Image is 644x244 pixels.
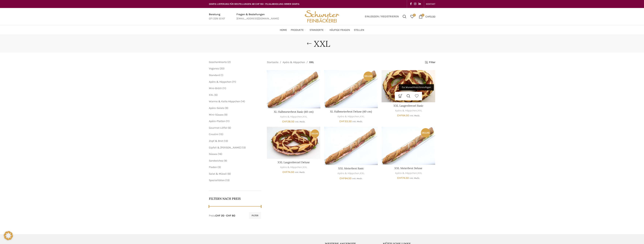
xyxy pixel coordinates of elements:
[209,67,219,70] a: Veganes
[267,166,320,169] div: ,
[352,120,363,123] small: inkl. MwSt.
[209,159,223,162] a: Sandwiches
[209,172,227,175] a: Salat & Müesli
[413,1,417,7] a: Instagram social link
[413,14,416,17] span: 0
[339,120,345,123] span: CHF
[417,1,422,7] a: Linkedin social link
[209,152,217,156] a: Süsses
[338,167,364,170] a: XXL Meterbrot Basic
[397,114,409,117] bdi: 64.50
[354,26,364,34] a: Stellen
[404,92,412,100] a: Schnellansicht
[267,127,320,159] a: XXL Laugenbrezel Deluxe
[409,177,420,179] small: inkl. MwSt.
[215,214,224,217] span: CHF 20
[309,60,314,64] span: XXL
[417,13,437,20] a: 0 CHF0.00
[303,8,341,25] img: Bäckerei Schwyter
[330,28,350,32] span: Häufige Fragen
[229,126,230,129] span: 6
[267,115,320,119] div: ,
[394,166,422,170] a: XXL Meterbrot Deluxe
[352,177,362,180] small: inkl. MwSt.
[209,120,225,123] a: Apéro-Platten
[209,74,220,77] span: Standard
[282,170,294,174] bdi: 74.50
[209,196,261,201] h5: Filtern nach Preis
[209,3,299,5] span: GRATIS LIEFERUNG FÜR BESTELLUNGEN AB CHF 150 - FILIALABHOLUNG IMMER GRATIS
[314,39,330,49] h1: XXL
[304,40,314,48] a: Go back
[267,60,278,64] a: Startseite
[409,114,420,117] small: inkl. MwSt.
[209,146,241,149] a: Gipfeli & [PERSON_NAME]
[363,13,401,20] a: Einloggen / Registrieren
[340,177,352,180] bdi: 64.50
[424,0,437,8] div: Secondary navigation
[267,60,314,64] nav: Breadcrumb
[425,15,435,18] bdi: 0.00
[397,114,402,117] span: CHF
[209,80,231,83] span: Apéro & Häppchen
[395,109,417,112] a: Apéro & Häppchen
[409,1,413,7] a: Facebook social link
[228,172,230,175] span: 8
[397,176,402,180] span: CHF
[396,92,404,100] a: Wähle Optionen für „XXL Laugenbrezel Basic“
[324,127,378,165] a: XXL Meterbrot Basic
[295,171,305,173] small: inkl. MwSt.
[209,106,224,110] a: Apéro-Salate
[340,177,345,180] span: CHF
[425,61,435,64] a: Filter
[324,115,378,118] div: ,
[209,166,217,169] a: Fladen
[220,133,222,136] span: 15
[209,12,225,21] a: Infobox link
[280,166,302,169] a: Apéro & Häppchen
[219,152,221,156] span: 16
[382,171,435,175] div: ,
[303,166,307,169] a: XXL
[226,214,235,217] span: CHF 80
[399,84,434,90] div: Zur Wunschliste hinzufügen
[280,28,287,32] span: Home
[291,28,304,32] span: Produkte
[408,13,416,20] div: Meine Wunschliste
[382,109,435,112] div: ,
[278,161,310,164] a: XXL Laugenbrezel Deluxe
[209,139,223,143] a: Zopf & Brot
[282,120,294,123] bdi: 28.50
[426,0,435,8] a: KONTAKT
[220,67,224,70] span: 20
[337,115,359,118] a: Apéro & Häppchen
[330,26,350,34] a: Häufige Fragen
[401,13,408,20] a: Suchen
[207,26,437,34] div: Main navigation
[397,176,409,180] bdi: 74.50
[274,110,313,113] a: XL Halbmeterbrot Basic (40 cm)
[225,139,227,143] span: 13
[209,87,222,90] a: Mini-Brötli
[209,93,214,97] a: XXL
[303,115,307,119] a: XXL
[282,170,288,174] span: CHF
[303,15,341,18] a: Site logo
[408,13,416,20] a: 0
[324,70,378,108] a: XL Halbmeterbrot Deluxe (40 cm)
[417,109,422,112] a: XXL
[209,126,227,129] a: Gourmet-Löffel
[280,115,302,119] a: Apéro & Häppchen
[330,110,372,113] a: XL Halbmeterbrot Deluxe (40 cm)
[236,12,279,21] a: Infobox link
[421,14,424,17] span: 0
